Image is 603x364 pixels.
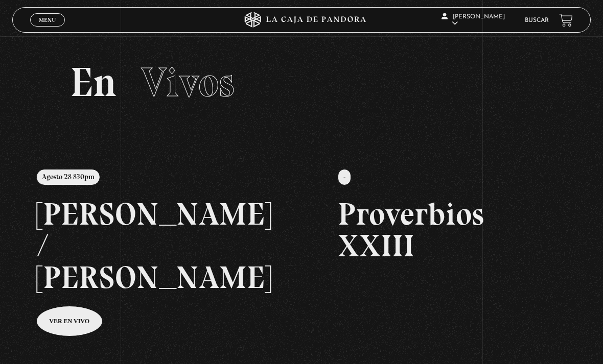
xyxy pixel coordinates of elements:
a: View your shopping cart [559,13,573,27]
a: Buscar [525,17,549,23]
span: Vivos [141,58,235,107]
h2: En [70,62,533,103]
span: Cerrar [36,26,60,33]
span: Menu [39,17,56,23]
span: [PERSON_NAME] [442,14,505,27]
